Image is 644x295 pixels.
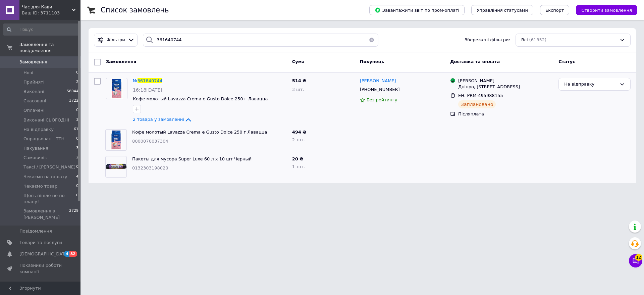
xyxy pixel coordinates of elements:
a: №361640744 [133,78,162,83]
span: Створити замовлення [581,8,632,13]
a: Фото товару [106,78,127,99]
span: [PHONE_NUMBER] [360,87,400,92]
span: Замовлення [19,59,47,65]
span: Експорт [545,8,564,13]
span: На відправку [23,127,54,133]
h1: Список замовлень [101,6,169,14]
img: Фото товару [111,78,122,99]
a: [PERSON_NAME] [360,78,396,84]
span: 3 [76,145,78,151]
a: Кофе молотый Lavazza Crema e Gusto Dolce 250 г Лавацца [133,96,268,101]
span: 0 [76,193,78,205]
span: [DEMOGRAPHIC_DATA] [19,251,69,257]
span: Без рейтингу [367,97,397,102]
span: 20 ₴ [292,156,304,161]
span: 2 шт. [292,137,305,142]
span: 3722 [69,98,78,104]
span: Самовивіз [23,155,47,161]
span: Замовлення та повідомлення [19,42,80,54]
span: 2 [76,79,78,85]
span: 58044 [67,89,78,95]
span: Покупець [360,59,384,64]
span: 4 [64,251,69,257]
span: 0 [76,136,78,142]
div: На відправку [564,81,617,88]
span: Всі [521,37,528,43]
input: Пошук [3,23,79,36]
span: 514 ₴ [292,78,307,83]
span: 61 [74,127,78,133]
input: Пошук за номером замовлення, ПІБ покупця, номером телефону, Email, номером накладної [143,34,378,47]
span: Чекаємо на оплату [23,174,67,180]
span: Час для Кави [22,4,72,10]
span: 0132303198020 [132,165,168,170]
span: 494 ₴ [292,130,307,135]
span: Пакування [23,145,48,151]
span: Товари та послуги [19,240,62,246]
button: Очистить [365,34,378,47]
span: 0 [76,107,78,113]
a: Кофе молотый Lavazza Crema e Gusto Dolce 250 г Лавацца [132,130,267,135]
span: Статус [558,59,575,64]
div: Заплановано [458,100,496,108]
span: 0 [76,70,78,76]
span: Щось пішло не по плану! [23,193,76,205]
a: Створити замовлення [569,7,637,12]
span: Повідомлення [19,228,52,234]
span: ЕН: PRM-495988155 [458,93,503,98]
span: 2 товара у замовленні [133,117,184,122]
span: Оплачені [23,107,45,113]
span: Фільтри [107,37,125,43]
span: Панель управління [19,280,62,292]
a: 2 товара у замовленні [133,117,192,122]
button: Чат з покупцем12 [629,254,642,267]
span: 2729 [69,208,78,220]
span: Показники роботи компанії [19,262,62,275]
span: Виконані [23,89,44,95]
button: Завантажити звіт по пром-оплаті [369,5,465,15]
img: Фото товару [106,163,126,170]
span: Таксі / [PERSON_NAME] [23,164,75,170]
div: Післяплата [458,111,553,117]
span: Управління статусами [477,8,528,13]
span: 16:18[DATE] [133,87,162,93]
span: Чекаємо товар [23,183,57,189]
span: 12 [635,254,642,261]
div: Дніпро, [STREET_ADDRESS] [458,84,553,90]
span: Прийняті [23,79,44,85]
span: 8000070037304 [132,139,168,144]
img: Фото товару [110,130,122,150]
span: Збережені фільтри: [465,37,510,43]
span: 361640744 [138,78,162,83]
span: Завантажити звіт по пром-оплаті [375,7,459,13]
span: Замовлення [106,59,136,64]
span: 0 [76,183,78,189]
span: Скасовані [23,98,46,104]
span: 82 [69,251,77,257]
button: Управління статусами [471,5,533,15]
span: Опрацьован - ТТН [23,136,64,142]
span: Замовлення з [PERSON_NAME] [23,208,69,220]
span: Виконані СЬОГОДНІ [23,117,69,123]
span: 1 шт. [292,164,305,169]
span: № [133,78,138,83]
button: Створити замовлення [576,5,637,15]
div: [PERSON_NAME] [458,78,553,84]
span: Нові [23,70,33,76]
span: 4 [76,174,78,180]
span: Доставка та оплата [450,59,500,64]
div: Ваш ID: 3711103 [22,10,80,16]
button: Експорт [540,5,570,15]
span: [PERSON_NAME] [360,78,396,83]
span: Cума [292,59,305,64]
span: 2 [76,155,78,161]
a: Пакеты для мусора Super Luxe 60 л х 10 шт Черный [132,156,252,161]
span: (61852) [529,37,547,42]
span: 3 шт. [292,87,304,92]
span: 0 [76,164,78,170]
span: 3 [76,117,78,123]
